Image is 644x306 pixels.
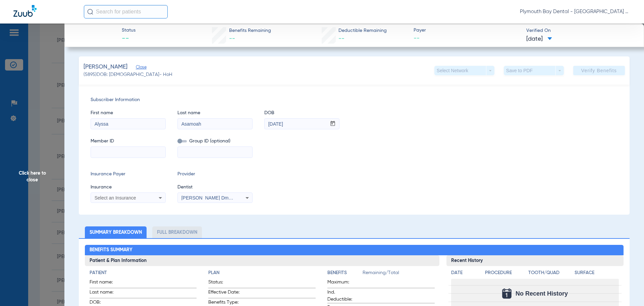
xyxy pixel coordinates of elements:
button: Open calendar [326,119,339,129]
span: DOB [264,110,339,117]
h4: Date [451,269,479,276]
span: Maximum: [327,279,360,288]
h4: Tooth/Quad [528,269,573,276]
span: Last name: [90,289,122,298]
img: Calendar [502,289,512,299]
span: Subscriber Information [91,96,618,103]
span: -- [229,36,235,42]
span: -- [338,36,344,42]
span: Insurance Payer [91,171,166,178]
span: Status [122,27,136,34]
h4: Patient [90,269,197,276]
span: Status: [208,279,241,288]
span: No Recent History [516,290,568,297]
h4: Plan [208,269,316,276]
span: Effective Date: [208,289,241,298]
span: Plymouth Bay Dental - [GEOGRAPHIC_DATA] Dental [520,8,631,15]
span: Close [136,65,142,71]
span: Dentist [177,184,253,191]
app-breakdown-title: Procedure [485,269,526,279]
app-breakdown-title: Surface [575,269,619,279]
h4: Benefits [327,269,363,276]
app-breakdown-title: Date [451,269,479,279]
h3: Recent History [446,255,624,266]
img: Zuub Logo [13,5,37,17]
span: Insurance [91,184,166,191]
span: Deductible Remaining [338,27,387,34]
span: Select an Insurance [95,195,136,201]
span: Provider [177,171,253,178]
li: Full Breakdown [152,226,202,238]
app-breakdown-title: Benefits [327,269,363,279]
iframe: Chat Widget [610,274,644,306]
h3: Patient & Plan Information [85,255,439,266]
span: [PERSON_NAME] Dmd 1205380953 [181,195,259,201]
span: -- [414,34,521,43]
app-breakdown-title: Tooth/Quad [528,269,573,279]
input: Search for patients [84,5,168,18]
h4: Procedure [485,269,526,276]
span: Benefits Remaining [229,27,271,34]
span: -- [122,34,136,44]
span: [PERSON_NAME] [84,63,127,71]
span: First name: [90,279,122,288]
span: Payer [414,27,521,34]
h4: Surface [575,269,619,276]
span: Remaining/Total [363,269,435,279]
span: First name [91,110,166,117]
span: Verified On [526,27,633,34]
span: Last name [177,110,253,117]
li: Summary Breakdown [85,226,147,238]
img: Search Icon [87,9,93,15]
span: [DATE] [526,35,552,43]
span: Group ID (optional) [177,138,253,145]
span: Ind. Deductible: [327,289,360,303]
span: Member ID [91,138,166,145]
span: (5895) DOB: [DEMOGRAPHIC_DATA] - HoH [84,71,172,78]
h2: Benefits Summary [85,245,624,256]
